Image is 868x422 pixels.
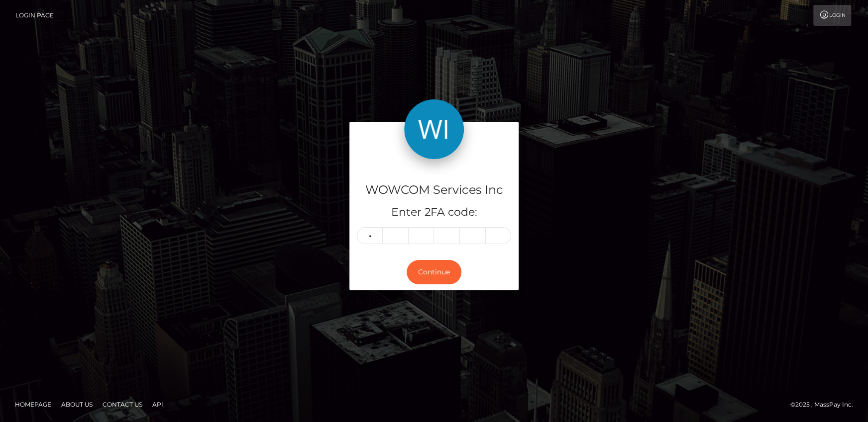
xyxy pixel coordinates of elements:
[99,397,146,412] a: Contact Us
[357,205,511,220] h5: Enter 2FA code:
[15,5,54,26] a: Login Page
[813,5,851,26] a: Login
[404,99,464,159] img: WOWCOM Services Inc
[407,260,461,284] button: Continue
[357,181,511,199] h4: WOWCOM Services Inc
[790,399,861,410] div: © 2025 , MassPay Inc.
[148,397,167,412] a: API
[57,397,97,412] a: About Us
[11,397,55,412] a: Homepage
